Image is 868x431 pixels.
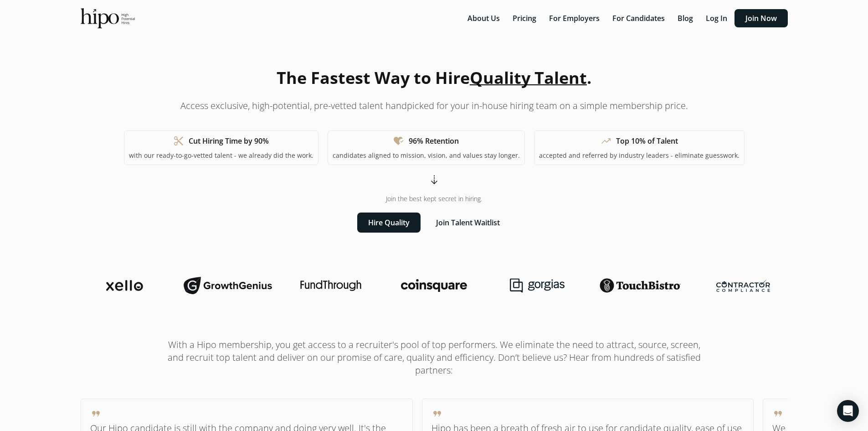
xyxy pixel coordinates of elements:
[333,151,520,160] p: candidates aligned to mission, vision, and values stay longer.
[129,151,313,160] p: with our ready-to-go-vetted talent - we already did the work.
[393,135,404,146] span: heart_check
[607,13,672,23] a: For Candidates
[184,276,272,295] img: growthgenius-logo
[462,9,505,27] button: About Us
[544,9,605,27] button: For Employers
[81,8,135,28] img: official-logo
[277,66,591,90] h1: The Fastest Way to Hire .
[431,408,442,419] span: format_quote
[173,135,184,146] span: content_cut
[772,408,783,419] span: format_quote
[429,174,440,185] span: arrow_cool_down
[386,194,482,203] span: Join the best kept secret in hiring.
[716,279,770,292] img: contractor-compliance-logo
[189,135,269,146] h1: Cut Hiring Time by 90%
[700,9,733,27] button: Log In
[616,135,678,146] h1: Top 10% of Talent
[507,13,544,23] a: Pricing
[539,151,740,160] p: accepted and referred by industry leaders - eliminate guesswork.
[700,13,734,23] a: Log In
[357,213,421,233] button: Hire Quality
[425,213,511,233] button: Join Talent Waitlist
[507,9,542,27] button: Pricing
[180,99,688,112] p: Access exclusive, high-potential, pre-vetted talent handpicked for your in-house hiring team on a...
[544,13,607,23] a: For Employers
[300,280,361,291] img: fundthrough-logo
[607,9,670,27] button: For Candidates
[601,135,611,146] span: trending_up
[409,135,459,146] h1: 96% Retention
[734,9,788,27] button: Join Now
[600,278,681,293] img: touchbistro-logo
[106,280,143,291] img: xello-logo
[837,400,859,422] div: Open Intercom Messenger
[510,278,565,293] img: gorgias-logo
[672,13,700,23] a: Blog
[462,13,507,23] a: About Us
[90,408,101,419] span: format_quote
[672,9,699,27] button: Blog
[401,279,467,292] img: coinsquare-logo
[470,67,587,89] span: Quality Talent
[734,13,788,23] a: Join Now
[161,338,708,377] h1: With a Hipo membership, you get access to a recruiter's pool of top performers. We eliminate the ...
